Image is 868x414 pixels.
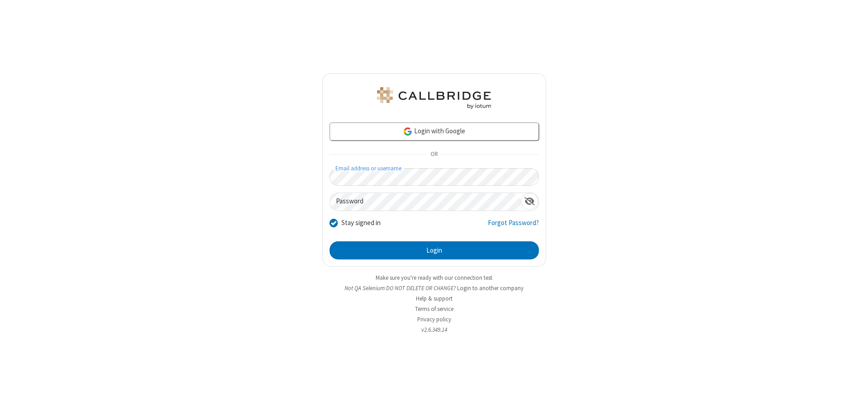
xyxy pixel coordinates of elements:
span: OR [427,148,441,161]
button: Login to another company [457,284,524,292]
iframe: Chat [845,390,861,408]
a: Forgot Password? [488,218,539,235]
li: v2.6.349.14 [322,325,546,334]
a: Privacy policy [417,315,451,323]
a: Login with Google [330,122,539,141]
img: QA Selenium DO NOT DELETE OR CHANGE [375,87,493,109]
li: Not QA Selenium DO NOT DELETE OR CHANGE? [322,284,546,292]
a: Terms of service [415,305,453,313]
label: Stay signed in [341,218,381,228]
a: Help & support [416,295,453,302]
button: Login [330,241,539,259]
input: Email address or username [330,168,539,186]
img: google-icon.png [403,127,413,136]
input: Password [330,193,521,211]
div: Show password [521,193,538,210]
a: Make sure you're ready with our connection test [376,274,492,282]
